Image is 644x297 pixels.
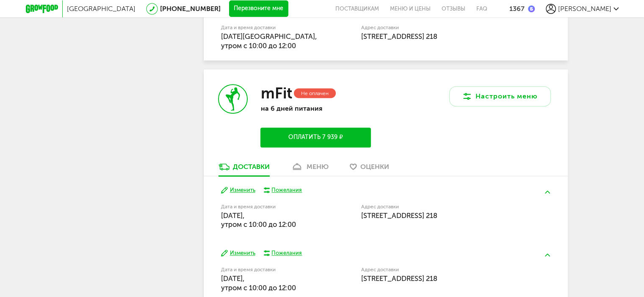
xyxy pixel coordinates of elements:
div: Доставки [233,163,270,171]
a: [PHONE_NUMBER] [160,5,221,13]
a: Доставки [214,162,274,176]
img: bonus_b.cdccf46.png [528,5,535,12]
span: [STREET_ADDRESS] 218 [361,274,437,283]
p: на 6 дней питания [260,104,370,112]
div: Пожелания [271,186,302,194]
label: Дата и время доставки [221,25,318,30]
div: меню [307,163,329,171]
span: [DATE], утром c 10:00 до 12:00 [221,274,296,292]
img: arrow-up-green.5eb5f82.svg [545,191,550,193]
img: arrow-up-green.5eb5f82.svg [545,253,550,256]
span: [DATE], утром c 10:00 до 12:00 [221,211,296,229]
h3: mFit [260,84,292,102]
a: меню [287,162,333,176]
label: Адрес доставки [361,267,519,272]
div: Не оплачен [294,88,336,98]
div: Пожелания [271,249,302,257]
span: [DATE][GEOGRAPHIC_DATA], утром c 10:00 до 12:00 [221,32,317,49]
button: Пожелания [264,186,302,194]
span: [PERSON_NAME] [558,5,611,13]
span: [STREET_ADDRESS] 218 [361,211,437,220]
button: Настроить меню [449,86,551,106]
span: [STREET_ADDRESS] 218 [361,32,437,41]
span: [GEOGRAPHIC_DATA] [67,5,135,13]
button: Оплатить 7 939 ₽ [260,128,370,147]
button: Перезвоните мне [229,0,288,17]
label: Адрес доставки [361,204,519,209]
a: Оценки [345,162,393,176]
label: Дата и время доставки [221,267,318,272]
button: Изменить [221,186,255,194]
label: Дата и время доставки [221,204,318,209]
button: Пожелания [264,249,302,257]
button: Изменить [221,249,255,257]
span: Оценки [360,163,389,171]
div: 1367 [509,5,525,13]
label: Адрес доставки [361,25,519,30]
